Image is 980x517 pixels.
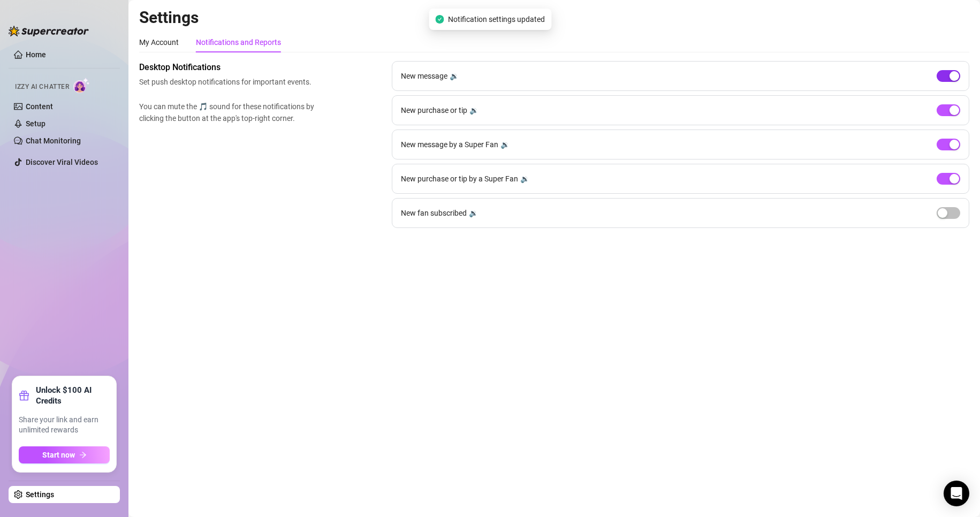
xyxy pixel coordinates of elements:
[26,102,53,111] a: Content
[139,36,179,48] div: My Account
[401,207,467,219] span: New fan subscribed
[19,446,110,463] button: Start nowarrow-right
[139,61,319,74] span: Desktop Notifications
[26,50,46,59] a: Home
[139,7,969,28] h2: Settings
[9,26,89,36] img: logo-BBDzfeDw.svg
[26,158,98,166] a: Discover Viral Videos
[73,78,90,93] img: AI Chatter
[139,76,319,88] span: Set push desktop notifications for important events.
[450,70,459,82] div: 🔉
[401,104,467,116] span: New purchase or tip
[435,15,444,24] span: check-circle
[500,139,510,150] div: 🔉
[36,385,110,406] strong: Unlock $100 AI Credits
[42,451,75,459] span: Start now
[944,481,969,506] div: Open Intercom Messenger
[26,119,45,128] a: Setup
[26,490,54,499] a: Settings
[139,101,319,124] span: You can mute the 🎵 sound for these notifications by clicking the button at the app's top-right co...
[79,451,87,459] span: arrow-right
[196,36,281,48] div: Notifications and Reports
[19,415,110,436] span: Share your link and earn unlimited rewards
[15,82,69,92] span: Izzy AI Chatter
[520,173,529,185] div: 🔉
[401,139,498,150] span: New message by a Super Fan
[401,70,447,82] span: New message
[401,173,518,185] span: New purchase or tip by a Super Fan
[469,104,478,116] div: 🔉
[448,13,545,25] span: Notification settings updated
[26,136,81,145] a: Chat Monitoring
[469,207,478,219] div: 🔉
[19,390,29,401] span: gift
